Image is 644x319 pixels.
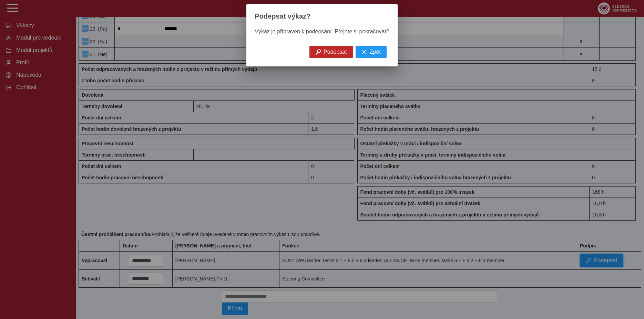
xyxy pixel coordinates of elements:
[370,49,381,55] span: Zpět
[255,29,389,34] span: Výkaz je připraven k podepsání. Přejete si pokračovat?
[255,12,310,20] span: Podepsat výkaz?
[324,49,347,55] span: Podepsat
[356,46,387,58] button: Zpět
[309,46,353,58] button: Podepsat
